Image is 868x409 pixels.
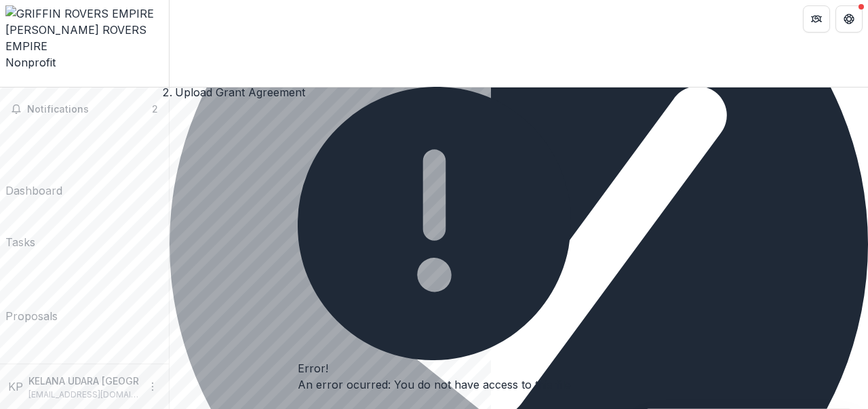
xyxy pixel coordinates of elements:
[835,5,863,33] button: Get Help
[5,234,35,250] div: Tasks
[144,378,161,395] button: More
[152,103,158,115] span: 2
[5,204,35,250] a: Tasks
[5,182,62,199] div: Dashboard
[28,389,139,401] p: [EMAIL_ADDRESS][DOMAIN_NAME]
[5,308,58,324] div: Proposals
[5,5,163,22] img: GRIFFIN ROVERS EMPIRE
[8,378,23,395] div: KELANA UDARA PAHANG
[27,104,152,115] span: Notifications
[803,5,830,33] button: Partners
[5,330,64,405] a: Documents
[5,98,163,120] button: Notifications2
[5,56,56,69] span: Nonprofit
[5,22,163,54] div: [PERSON_NAME] ROVERS EMPIRE
[5,256,58,324] a: Proposals
[175,84,305,100] div: Upload Grant Agreement
[5,125,62,199] a: Dashboard
[28,374,198,388] p: KELANA UDARA [GEOGRAPHIC_DATA]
